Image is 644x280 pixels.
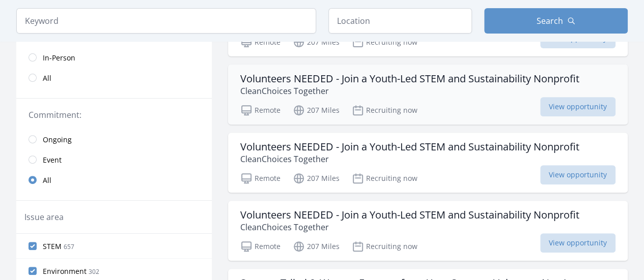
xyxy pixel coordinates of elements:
[240,85,579,97] p: CleanChoices Together
[540,233,615,253] span: View opportunity
[29,242,37,250] input: STEM 657
[240,104,281,116] p: Remote
[43,135,72,145] span: Ongoing
[228,133,628,193] a: Volunteers NEEDED - Join a Youth-Led STEM and Sustainability Nonprofit CleanChoices Together Remo...
[540,97,615,116] span: View opportunity
[293,172,340,184] p: 207 Miles
[16,68,212,88] a: All
[64,242,74,251] span: 657
[240,73,579,85] h3: Volunteers NEEDED - Join a Youth-Led STEM and Sustainability Nonprofit
[328,8,472,34] input: Location
[228,65,628,125] a: Volunteers NEEDED - Join a Youth-Led STEM and Sustainability Nonprofit CleanChoices Together Remo...
[228,201,628,261] a: Volunteers NEEDED - Join a Youth-Led STEM and Sustainability Nonprofit CleanChoices Together Remo...
[240,221,579,233] p: CleanChoices Together
[484,8,628,34] button: Search
[540,165,615,184] span: View opportunity
[16,129,212,149] a: Ongoing
[16,149,212,170] a: Event
[43,266,87,276] span: Environment
[293,240,340,253] p: 207 Miles
[240,172,281,184] p: Remote
[43,175,51,185] span: All
[29,267,37,275] input: Environment 302
[24,211,64,223] legend: Issue area
[240,240,281,253] p: Remote
[352,240,417,253] p: Recruiting now
[43,53,75,63] span: In-Person
[537,15,563,27] span: Search
[293,104,340,116] p: 207 Miles
[43,73,51,83] span: All
[240,209,579,221] h3: Volunteers NEEDED - Join a Youth-Led STEM and Sustainability Nonprofit
[240,36,281,48] p: Remote
[240,153,579,165] p: CleanChoices Together
[240,141,579,153] h3: Volunteers NEEDED - Join a Youth-Led STEM and Sustainability Nonprofit
[43,155,62,165] span: Event
[293,36,340,48] p: 207 Miles
[16,47,212,68] a: In-Person
[16,170,212,190] a: All
[352,36,417,48] p: Recruiting now
[352,172,417,184] p: Recruiting now
[89,267,99,276] span: 302
[43,241,62,252] span: STEM
[352,104,417,116] p: Recruiting now
[29,109,200,121] legend: Commitment:
[16,8,316,34] input: Keyword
